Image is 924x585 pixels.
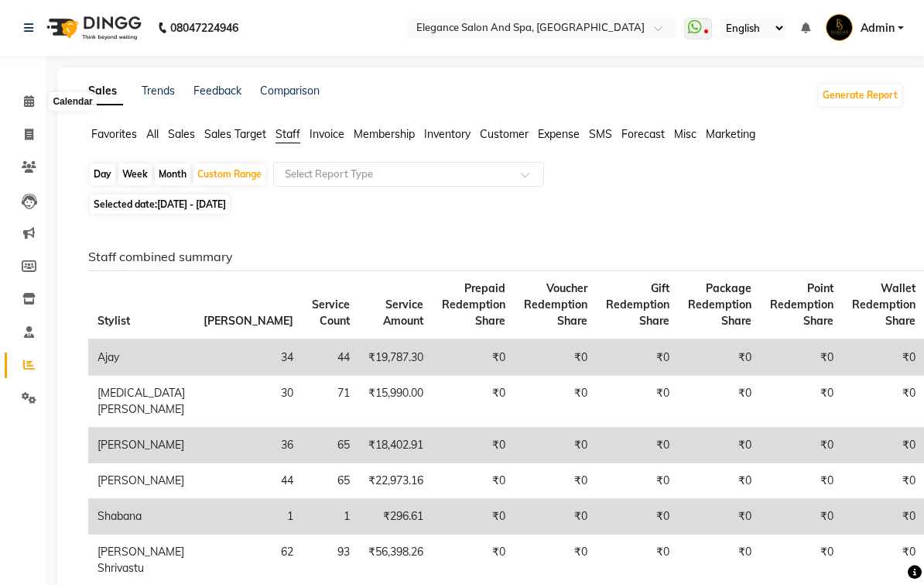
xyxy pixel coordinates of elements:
td: 34 [194,339,303,376]
span: Stylist [98,314,130,328]
span: Misc [674,127,696,141]
span: [PERSON_NAME] [204,314,293,328]
span: Wallet Redemption Share [852,281,915,328]
span: Staff [275,127,300,141]
h6: Staff combined summary [88,249,891,264]
td: ₹0 [597,499,679,535]
span: Selected date: [90,194,230,214]
span: Package Redemption Share [688,281,751,328]
td: ₹0 [433,339,515,376]
span: Sales Target [204,127,266,141]
td: 65 [303,428,359,463]
td: Ajay [88,339,194,376]
td: 44 [194,463,303,499]
td: 1 [194,499,303,535]
td: 36 [194,428,303,463]
span: Prepaid Redemption Share [442,281,505,328]
td: ₹22,973.16 [359,463,433,499]
td: ₹0 [433,463,515,499]
span: Expense [538,127,580,141]
td: ₹0 [433,376,515,428]
td: ₹0 [433,499,515,535]
td: ₹0 [761,339,843,376]
span: Point Redemption Share [770,281,833,328]
a: Comparison [260,84,320,98]
div: Custom Range [193,163,265,185]
span: Invoice [310,127,344,141]
span: Service Amount [383,298,423,328]
a: Feedback [193,84,241,98]
a: Sales [82,77,123,105]
span: Voucher Redemption Share [524,281,587,328]
td: ₹0 [679,376,761,428]
div: Day [90,163,115,185]
td: ₹0 [515,339,597,376]
td: 65 [303,463,359,499]
span: Membership [354,127,415,141]
a: Trends [142,84,175,98]
span: Marketing [706,127,755,141]
td: ₹0 [515,376,597,428]
td: ₹19,787.30 [359,339,433,376]
span: [DATE] - [DATE] [157,198,226,210]
span: Customer [480,127,529,141]
img: Admin [826,14,853,41]
td: [PERSON_NAME] [88,428,194,463]
td: ₹0 [679,463,761,499]
td: ₹0 [679,339,761,376]
span: Forecast [621,127,665,141]
td: ₹0 [761,428,843,463]
td: ₹0 [597,428,679,463]
span: SMS [589,127,612,141]
img: logo [39,6,145,50]
span: Gift Redemption Share [606,281,669,328]
span: Sales [168,127,195,141]
td: ₹0 [679,499,761,535]
div: Calendar [49,92,96,111]
td: ₹0 [433,428,515,463]
td: [PERSON_NAME] [88,463,194,499]
td: ₹15,990.00 [359,376,433,428]
td: ₹0 [679,428,761,463]
td: ₹0 [597,463,679,499]
td: 44 [303,339,359,376]
span: All [146,127,159,141]
span: Favorites [91,127,137,141]
span: Admin [861,20,895,36]
td: Shabana [88,499,194,535]
td: ₹0 [515,463,597,499]
td: ₹0 [515,428,597,463]
td: 30 [194,376,303,428]
td: ₹0 [597,376,679,428]
td: 1 [303,499,359,535]
td: ₹0 [515,499,597,535]
span: Inventory [424,127,471,141]
td: [MEDICAL_DATA][PERSON_NAME] [88,376,194,428]
td: ₹296.61 [359,499,433,535]
td: 71 [303,376,359,428]
b: 08047224946 [170,6,238,50]
td: ₹0 [597,339,679,376]
div: Week [118,163,152,185]
td: ₹0 [761,376,843,428]
div: Month [155,163,190,185]
td: ₹18,402.91 [359,428,433,463]
button: Generate Report [819,84,902,106]
td: ₹0 [761,463,843,499]
td: ₹0 [761,499,843,535]
span: Service Count [312,298,350,328]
